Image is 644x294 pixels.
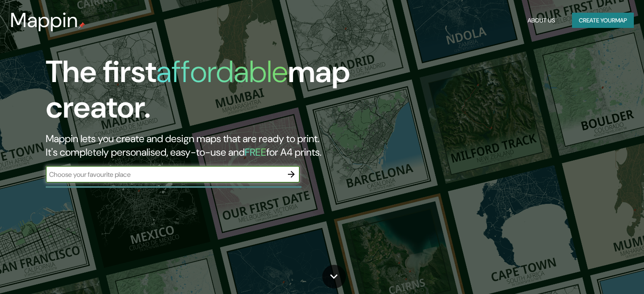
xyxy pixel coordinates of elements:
img: mappin-pin [78,22,85,29]
button: About Us [524,13,558,28]
h1: affordable [156,52,288,91]
h2: Mappin lets you create and design maps that are ready to print. It's completely personalised, eas... [46,132,368,159]
h3: Mappin [10,8,78,32]
input: Choose your favourite place [46,170,283,179]
h1: The first map creator. [46,54,368,132]
button: Create yourmap [572,13,634,28]
h5: FREE [245,146,266,159]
